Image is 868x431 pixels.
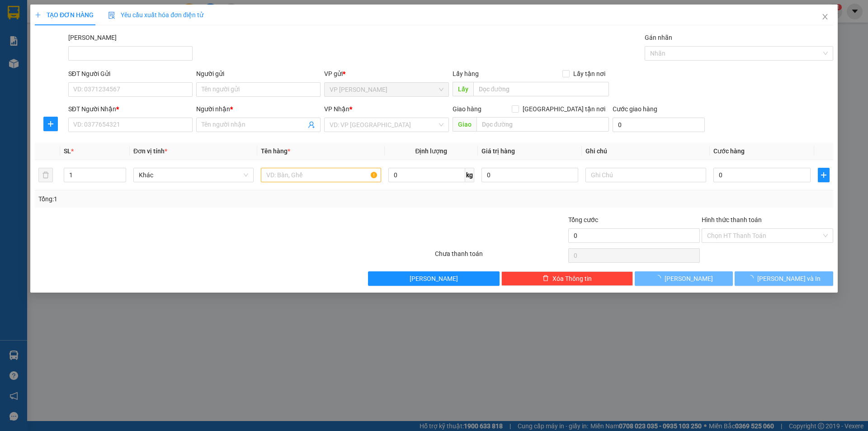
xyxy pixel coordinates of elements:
span: TẠO ĐƠN HÀNG [35,11,94,19]
button: [PERSON_NAME] [368,271,500,286]
label: Mã ĐH [68,34,117,41]
span: Khác [139,168,248,182]
button: plus [43,117,58,131]
button: plus [818,168,830,182]
span: plus [818,171,829,179]
span: loading [655,275,665,281]
span: [PERSON_NAME] [410,274,458,284]
span: close [821,13,829,20]
div: VP gửi [325,69,449,79]
div: Người nhận [196,104,321,114]
button: deleteXóa Thông tin [502,271,633,286]
span: VP Phạm Ngũ Lão [330,83,443,96]
label: Hình thức thanh toán [702,216,762,223]
span: SL [64,147,71,155]
div: Tổng: 1 [38,194,335,204]
span: Tên hàng [261,147,290,155]
span: delete [542,275,549,282]
div: Người gửi [196,69,321,79]
span: Yêu cầu xuất hóa đơn điện tử [108,11,203,19]
input: Dọc đường [473,82,609,96]
div: SĐT Người Gửi [68,69,193,79]
div: SĐT Người Nhận [68,104,193,114]
th: Ghi chú [582,142,710,160]
span: plus [35,12,41,18]
span: Giá trị hàng [481,147,515,155]
button: [PERSON_NAME] và In [735,271,833,286]
span: Tổng cước [568,216,598,223]
span: Cước hàng [713,147,745,155]
span: VP Nhận [325,105,350,113]
input: Cước giao hàng [613,118,705,132]
span: kg [465,168,474,182]
label: Gán nhãn [645,34,672,41]
span: Giao [453,117,476,132]
span: Đơn vị tính [133,147,167,155]
span: [GEOGRAPHIC_DATA] tận nơi [519,104,609,114]
img: icon [108,12,115,19]
input: Mã ĐH [68,46,193,61]
span: user-add [308,121,316,128]
span: Xóa Thông tin [552,274,592,284]
button: delete [38,168,53,182]
input: 0 [481,168,579,182]
input: Dọc đường [476,117,609,132]
span: [PERSON_NAME] và In [757,274,821,284]
input: Ghi Chú [586,168,706,182]
span: Lấy tận nơi [570,69,609,79]
span: loading [747,275,757,281]
input: VD: Bàn, Ghế [261,168,381,182]
span: Định lượng [415,147,448,155]
span: Lấy hàng [453,70,479,77]
span: Giao hàng [453,105,481,113]
button: [PERSON_NAME] [635,271,733,286]
label: Cước giao hàng [613,105,657,113]
span: [PERSON_NAME] [665,274,713,284]
div: Chưa thanh toán [434,249,567,265]
span: plus [44,120,57,128]
button: Close [812,5,838,30]
span: Lấy [453,82,473,96]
